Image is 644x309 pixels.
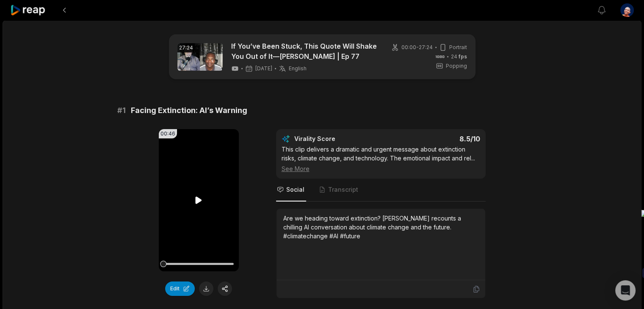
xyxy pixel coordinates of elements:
[159,129,239,271] video: Your browser does not support mp4 format.
[282,145,480,173] div: This clip delivers a dramatic and urgent message about extinction risks, climate change, and tech...
[328,185,358,194] span: Transcript
[276,179,486,201] nav: Tabs
[446,62,467,70] span: Popping
[165,281,195,296] button: Edit
[282,164,480,173] div: See More
[389,135,480,143] div: 8.5 /10
[401,44,433,51] span: 00:00 - 27:24
[615,280,636,301] div: Open Intercom Messenger
[231,41,377,61] a: If You’ve Been Stuck, This Quote Will Shake You Out of It—[PERSON_NAME] | Ep 77
[451,53,467,61] span: 24
[255,65,272,72] span: [DATE]
[294,135,385,143] div: Virality Score
[286,185,304,194] span: Social
[459,53,467,60] span: fps
[283,214,478,240] div: Are we heading toward extinction? [PERSON_NAME] recounts a chilling AI conversation about climate...
[117,105,126,116] span: # 1
[449,44,467,51] span: Portrait
[289,65,307,72] span: English
[131,105,247,116] span: Facing Extinction: AI’s Warning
